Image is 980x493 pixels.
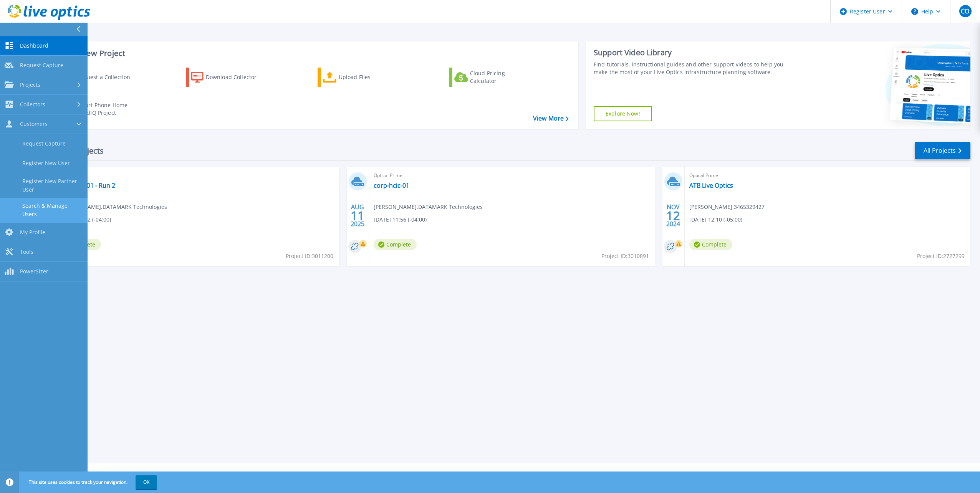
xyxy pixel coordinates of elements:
[20,62,63,69] span: Request Capture
[601,252,649,260] span: Project ID: 3010891
[20,121,48,127] span: Customers
[689,171,966,180] span: Optical Prime
[533,115,569,122] a: View More
[206,69,267,85] div: Download Collector
[76,69,138,85] div: Request a Collection
[186,68,271,87] a: Download Collector
[470,69,531,85] div: Cloud Pricing Calculator
[689,203,765,211] span: [PERSON_NAME] , 3465329427
[55,49,568,58] h3: Start a New Project
[318,68,403,87] a: Upload Files
[689,215,742,224] span: [DATE] 12:10 (-05:00)
[21,475,157,489] span: This site uses cookies to track your navigation.
[20,229,45,236] span: My Profile
[374,203,483,211] span: [PERSON_NAME] , DATAMARK Technologies
[58,171,334,180] span: Optical Prime
[20,248,33,255] span: Tools
[55,68,140,87] a: Request a Collection
[374,171,650,180] span: Optical Prime
[374,215,427,224] span: [DATE] 11:56 (-04:00)
[374,182,409,189] a: corp-hcic-01
[75,101,135,117] div: Import Phone Home CloudIQ Project
[351,212,364,219] span: 11
[136,475,157,489] button: OK
[915,142,970,159] a: All Projects
[449,68,535,87] a: Cloud Pricing Calculator
[20,42,48,49] span: Dashboard
[20,101,45,108] span: Collectors
[594,61,792,76] div: Find tutorials, instructional guides and other support videos to help you make the most of your L...
[689,239,732,250] span: Complete
[594,106,652,121] a: Explore Now!
[374,239,417,250] span: Complete
[58,203,167,211] span: [PERSON_NAME] , DATAMARK Technologies
[917,252,965,260] span: Project ID: 2727299
[286,252,333,260] span: Project ID: 3011200
[961,8,969,14] span: CO
[339,69,400,85] div: Upload Files
[594,48,792,58] div: Support Video Library
[666,202,680,230] div: NOV 2024
[350,202,365,230] div: AUG 2025
[20,268,48,275] span: PowerSizer
[20,81,40,88] span: Projects
[689,182,733,189] a: ATB Live Optics
[666,212,680,219] span: 12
